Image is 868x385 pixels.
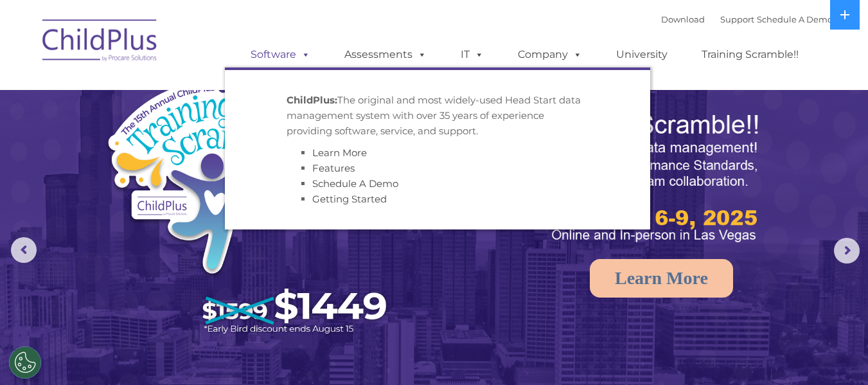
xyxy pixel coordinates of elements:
a: Software [238,42,323,67]
a: Training Scramble!! [689,42,811,67]
a: Company [505,42,595,67]
a: University [603,42,680,67]
a: Schedule A Demo [312,177,398,190]
span: Last name [179,85,218,94]
a: Learn More [590,259,733,298]
span: Phone number [179,138,233,147]
a: Schedule A Demo [757,14,833,24]
a: Getting Started [312,193,387,205]
a: Learn More [312,147,367,159]
font: | [661,14,833,24]
button: Cookies Settings [9,346,41,379]
a: Assessments [332,42,439,67]
a: Download [661,14,705,24]
img: ChildPlus by Procare Solutions [36,10,164,75]
a: Support [720,14,754,24]
p: The original and most widely-used Head Start data management system with over 35 years of experie... [287,93,589,139]
a: IT [448,42,497,67]
strong: ChildPlus: [287,94,337,106]
a: Features [312,162,355,174]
